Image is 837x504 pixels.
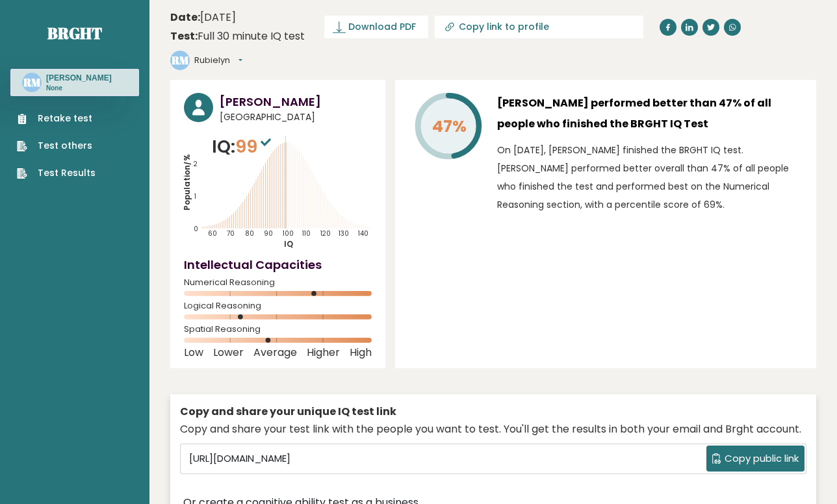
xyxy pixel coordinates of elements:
a: Brght [47,23,102,44]
tspan: 1 [195,192,197,201]
div: Full 30 minute IQ test [170,29,305,44]
tspan: 47% [432,115,467,138]
span: Download PDF [348,20,416,34]
a: Retake test [17,112,96,125]
tspan: 60 [208,230,217,238]
tspan: 140 [358,230,368,238]
span: Low [184,350,203,355]
h3: [PERSON_NAME] performed better than 47% of all people who finished the BRGHT IQ Test [497,93,803,134]
span: Copy public link [725,451,799,466]
h4: Intellectual Capacities [184,256,372,273]
tspan: 120 [321,230,331,238]
tspan: 130 [339,230,350,238]
h3: [PERSON_NAME] [220,93,372,110]
a: Test Results [17,166,96,180]
span: High [350,350,372,355]
text: RM [171,53,189,68]
span: Average [253,350,297,355]
div: Copy and share your unique IQ test link [180,404,806,420]
tspan: 90 [264,230,273,238]
span: Spatial Reasoning [184,327,372,332]
p: None [46,84,112,93]
tspan: 100 [283,230,294,238]
h3: [PERSON_NAME] [46,73,112,83]
tspan: 80 [246,230,255,238]
tspan: 70 [227,230,235,238]
p: On [DATE], [PERSON_NAME] finished the BRGHT IQ test. [PERSON_NAME] performed better overall than ... [497,141,803,214]
a: Test others [17,139,96,153]
tspan: Population/% [182,154,192,210]
a: Download PDF [324,16,428,38]
span: Numerical Reasoning [184,280,372,285]
tspan: IQ [285,239,294,249]
span: 99 [235,134,274,158]
tspan: 0 [194,225,198,234]
tspan: 110 [302,230,311,238]
span: Lower [213,350,244,355]
button: Copy public link [706,446,805,472]
span: Logical Reasoning [184,303,372,309]
text: RM [23,75,41,90]
time: [DATE] [170,10,236,25]
div: Copy and share your test link with the people you want to test. You'll get the results in both yo... [180,422,806,437]
p: IQ: [212,134,274,160]
span: Higher [307,350,340,355]
span: [GEOGRAPHIC_DATA] [220,110,372,124]
button: Rubielyn [194,54,242,67]
b: Test: [170,29,198,44]
tspan: 2 [194,160,198,168]
b: Date: [170,10,200,25]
